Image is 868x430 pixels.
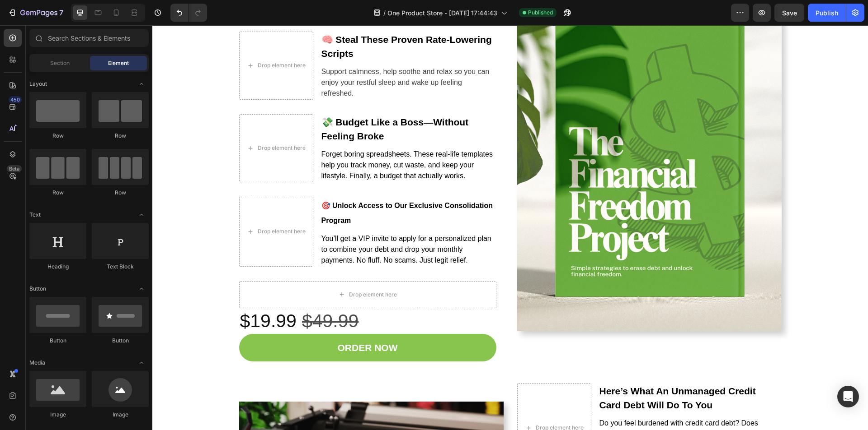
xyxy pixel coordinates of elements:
[528,9,553,17] span: Published
[105,119,153,126] div: Drop element here
[152,25,868,430] iframe: Design area
[782,9,797,17] span: Save
[134,77,149,91] span: Toggle open
[169,209,339,239] span: You’ll get a VIP invite to apply for a personalized plan to combine your debt and drop your month...
[149,283,207,309] div: $49.99
[185,315,245,330] div: ORDER NOW
[29,132,86,140] div: Row
[134,356,149,370] span: Toggle open
[170,4,207,22] div: Undo/Redo
[29,337,86,345] div: Button
[92,189,149,197] div: Row
[169,125,340,154] span: Forget boring spreadsheets. These real-life templates help you track money, cut waste, and keep y...
[87,309,344,336] button: ORDER NOW
[4,4,67,22] button: 7
[29,359,45,367] span: Media
[29,189,86,197] div: Row
[108,59,129,67] span: Element
[816,8,838,18] div: Publish
[50,59,70,67] span: Section
[92,411,149,419] div: Image
[387,8,497,18] span: One Product Store - [DATE] 17:44:43
[29,411,86,419] div: Image
[169,176,341,199] strong: 🎯 Unlock Access to Our Exclusive Consolidation Program
[447,361,604,385] strong: Here’s What An Unmanaged Credit Card Debt Will Do To You
[837,386,859,407] div: Open Intercom Messenger
[29,80,47,88] span: Layout
[134,208,149,222] span: Toggle open
[169,92,316,116] strong: 💸 Budget Like a Boss—Without Feeling Broke
[92,337,149,345] div: Button
[29,285,46,293] span: Button
[59,7,63,18] p: 7
[134,282,149,296] span: Toggle open
[29,29,149,47] input: Search Sections & Elements
[92,132,149,140] div: Row
[29,263,86,271] div: Heading
[169,41,343,74] p: Support calmness, help soothe and relax so you can enjoy your restful sleep and wake up feeling r...
[87,283,145,309] div: $19.99
[383,8,386,18] span: /
[105,203,153,210] div: Drop element here
[92,263,149,271] div: Text Block
[774,4,804,22] button: Save
[383,399,431,406] div: Drop element here
[9,96,22,103] div: 450
[29,211,41,219] span: Text
[197,266,245,273] div: Drop element here
[808,4,846,22] button: Publish
[7,165,22,172] div: Beta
